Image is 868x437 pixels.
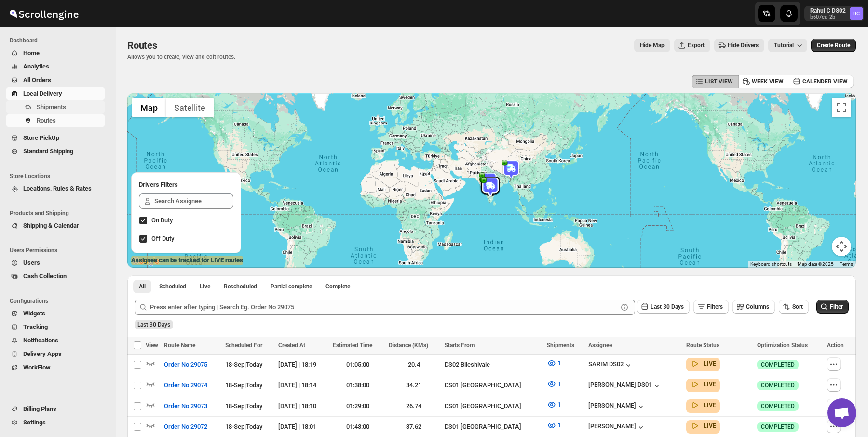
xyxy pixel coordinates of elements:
[132,98,166,117] button: Show street map
[732,300,775,314] button: Columns
[634,39,670,52] button: Map action label
[164,342,195,349] span: Route Name
[23,49,40,56] span: Home
[225,342,262,349] span: Scheduled For
[6,416,105,429] button: Settings
[704,423,716,429] b: LIVE
[750,261,792,268] button: Keyboard shortcuts
[704,381,716,388] b: LIVE
[690,400,716,410] button: LIVE
[224,283,257,290] span: Rescheduled
[389,422,439,432] div: 37.62
[23,273,67,280] span: Cash Collection
[154,193,233,209] input: Search Assignee
[690,380,716,389] button: LIVE
[151,235,174,242] span: Off Duty
[588,342,612,349] span: Assignee
[705,78,733,85] span: LIST VIEW
[688,41,705,49] span: Export
[738,75,789,88] button: WEEK VIEW
[674,39,710,52] button: Export
[6,100,105,114] button: Shipments
[752,78,784,85] span: WEEK VIEW
[445,342,475,349] span: Starts From
[445,360,541,369] div: DS02 Bileshivale
[840,261,853,267] a: Terms (opens in new tab)
[714,39,764,52] button: Hide Drivers
[159,283,186,290] span: Scheduled
[761,402,795,410] span: COMPLETED
[6,60,105,73] button: Analytics
[6,270,105,283] button: Cash Collection
[23,185,92,192] span: Locations, Rules & Rates
[158,419,213,435] button: Order No 29072
[693,300,729,314] button: Filters
[278,422,327,432] div: [DATE] | 18:01
[23,364,51,371] span: WorkFlow
[827,342,844,349] span: Action
[23,337,58,344] span: Notifications
[150,300,618,315] input: Press enter after typing | Search Eg. Order No 29075
[6,256,105,270] button: Users
[271,283,312,290] span: Partial complete
[23,310,45,317] span: Widgets
[798,261,834,267] span: Map data ©2025
[779,300,809,314] button: Sort
[804,6,864,21] button: User menu
[200,283,210,290] span: Live
[445,422,541,432] div: DS01 [GEOGRAPHIC_DATA]
[792,303,803,310] span: Sort
[139,283,146,290] span: All
[137,321,170,328] span: Last 30 Days
[6,114,105,127] button: Routes
[23,405,56,412] span: Billing Plans
[651,303,684,310] span: Last 30 Days
[23,148,73,155] span: Standard Shipping
[333,342,372,349] span: Estimated Time
[541,418,567,433] button: 1
[557,380,561,387] span: 1
[23,63,49,70] span: Analytics
[333,360,383,369] div: 01:05:00
[827,398,856,427] div: Open chat
[225,423,262,430] span: 18-Sep | Today
[704,402,716,409] b: LIVE
[757,342,808,349] span: Optimization Status
[389,401,439,411] div: 26.74
[166,98,214,117] button: Show satellite imagery
[164,381,207,390] span: Order No 29074
[130,255,162,268] a: Open this area in Google Maps (opens a new window)
[225,402,262,410] span: 18-Sep | Today
[640,41,665,49] span: Hide Map
[133,280,151,293] button: All routes
[225,361,262,368] span: 18-Sep | Today
[6,219,105,232] button: Shipping & Calendar
[588,423,646,432] button: [PERSON_NAME]
[728,41,759,49] span: Hide Drivers
[541,355,567,371] button: 1
[6,402,105,416] button: Billing Plans
[278,381,327,390] div: [DATE] | 18:14
[23,350,62,357] span: Delivery Apps
[23,90,62,97] span: Local Delivery
[816,300,849,314] button: Filter
[139,180,233,190] h2: Drivers Filters
[10,209,109,217] span: Products and Shipping
[389,342,428,349] span: Distance (KMs)
[8,1,80,26] img: ScrollEngine
[850,7,863,20] span: Rahul C DS02
[761,382,795,389] span: COMPLETED
[6,347,105,361] button: Delivery Apps
[853,11,860,17] text: RC
[690,359,716,369] button: LIVE
[588,402,646,411] button: [PERSON_NAME]
[557,401,561,408] span: 1
[23,323,48,330] span: Tracking
[6,182,105,195] button: Locations, Rules & Rates
[130,255,162,268] img: Google
[333,381,383,390] div: 01:38:00
[127,40,157,51] span: Routes
[832,237,851,256] button: Map camera controls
